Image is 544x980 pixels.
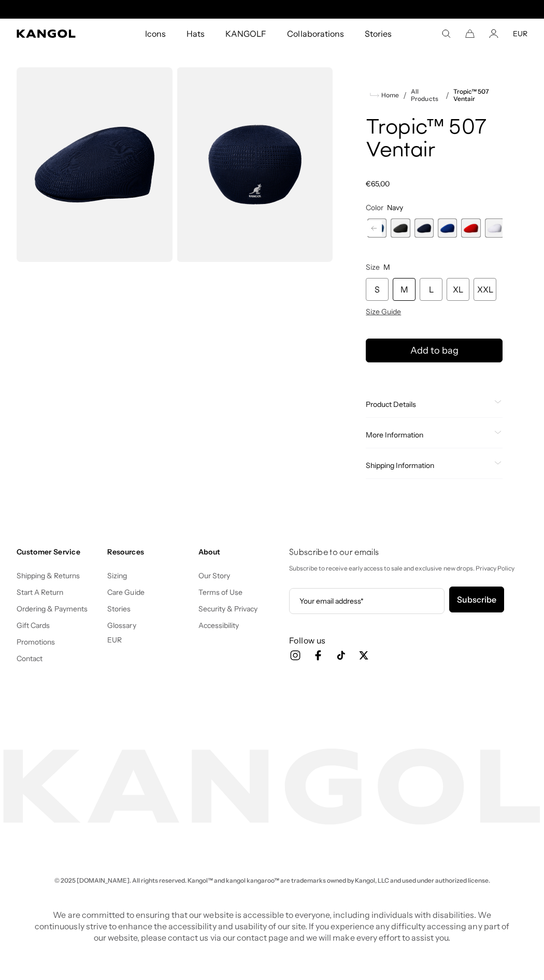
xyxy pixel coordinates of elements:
div: M [393,278,416,301]
span: Color [366,203,383,212]
h4: About [198,547,281,557]
span: Size [366,262,380,272]
label: White [485,218,504,238]
span: Navy [387,203,403,212]
a: All Products [411,88,441,103]
div: Announcement [165,5,379,13]
a: Security & Privacy [198,604,258,613]
a: Terms of Use [198,588,242,597]
span: Hats [187,19,205,49]
a: Sizing [107,571,127,580]
a: Care Guide [107,588,144,597]
span: Shipping Information [366,461,490,470]
a: Gift Cards [17,621,50,630]
label: DENIM BLUE [367,218,386,238]
div: 5 of 9 [391,218,410,238]
span: More Information [366,430,490,440]
h4: Customer Service [17,547,99,557]
p: Subscribe to receive early access to sale and exclusive new drops. Privacy Policy [289,563,527,574]
span: Product Details [366,400,490,409]
span: Collaborations [287,19,343,49]
span: KANGOLF [225,19,266,49]
h4: Subscribe to our emails [289,547,527,559]
a: Promotions [17,637,55,647]
div: XL [447,278,469,301]
a: Hats [176,19,215,49]
span: M [383,262,390,272]
div: 9 of 9 [485,218,504,238]
a: Ordering & Payments [17,604,88,613]
label: Navy [414,218,434,238]
a: Account [489,29,498,38]
a: Start A Return [17,588,63,597]
li: / [399,89,407,101]
a: Glossary [107,621,136,630]
span: Icons [145,19,166,49]
div: 1 of 2 [165,5,379,13]
img: color-navy [17,67,173,262]
div: XXL [474,278,496,301]
img: color-navy [177,67,333,262]
span: Home [379,92,399,99]
a: Accessibility [198,621,239,630]
span: €65,00 [366,179,390,188]
span: Stories [365,19,392,49]
div: 4 of 9 [367,218,386,238]
a: Stories [107,604,131,613]
button: Cart [465,29,475,38]
summary: Search here [441,29,451,38]
a: Home [370,91,399,100]
a: Icons [135,19,176,49]
span: Size Guide [366,307,401,316]
div: 8 of 9 [461,218,480,238]
a: Collaborations [277,19,354,49]
div: L [420,278,442,301]
a: Kangol [17,30,95,38]
a: Shipping & Returns [17,571,80,580]
a: Contact [17,654,42,663]
label: Scarlet [461,218,480,238]
label: Black [391,218,410,238]
a: Tropic™ 507 Ventair [453,88,503,103]
span: Add to bag [410,344,459,358]
slideshow-component: Announcement bar [165,5,379,13]
a: Our Story [198,571,230,580]
a: KANGOLF [215,19,277,49]
button: EUR [107,635,122,645]
div: S [366,278,389,301]
h1: Tropic™ 507 Ventair [366,117,503,163]
nav: breadcrumbs [366,88,503,103]
button: EUR [513,29,527,38]
button: Subscribe [449,587,504,612]
h3: Follow us [289,635,527,646]
button: Add to bag [366,339,503,362]
div: 6 of 9 [414,218,434,238]
product-gallery: Gallery Viewer [17,67,333,262]
label: Royale [438,218,457,238]
h4: Resources [107,547,190,557]
li: / [441,89,449,101]
p: We are committed to ensuring that our website is accessible to everyone, including individuals wi... [32,909,512,943]
a: Stories [354,19,402,49]
div: 7 of 9 [438,218,457,238]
